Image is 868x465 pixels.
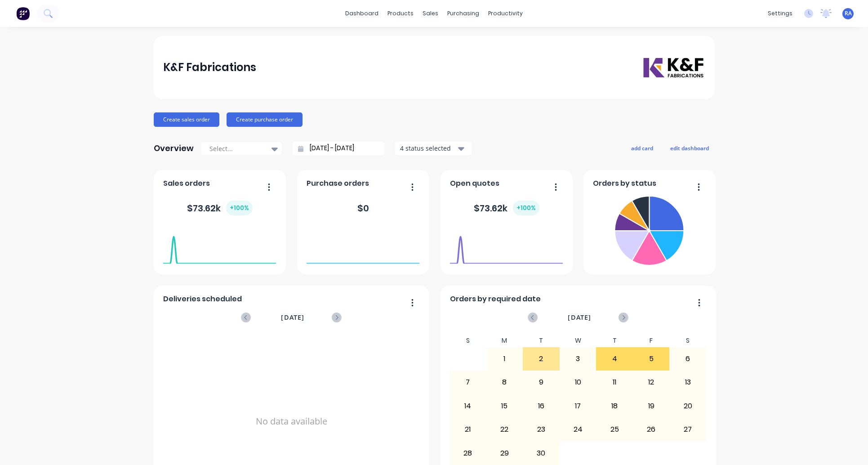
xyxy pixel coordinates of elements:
[625,142,659,154] button: add card
[523,418,559,441] div: 23
[596,334,633,347] div: T
[633,395,669,417] div: 19
[523,395,559,417] div: 16
[560,348,596,370] div: 3
[633,418,669,441] div: 26
[450,442,486,464] div: 28
[633,348,669,370] div: 5
[163,58,256,76] div: K&F Fabrications
[307,178,369,189] span: Purchase orders
[633,334,670,347] div: F
[568,313,591,322] span: [DATE]
[450,371,486,393] div: 7
[664,142,715,154] button: edit dashboard
[474,201,539,215] div: $ 73.62k
[593,178,656,189] span: Orders by status
[484,7,527,20] div: productivity
[486,334,523,347] div: M
[450,395,486,417] div: 14
[523,334,560,347] div: T
[596,348,632,370] div: 4
[560,371,596,393] div: 10
[763,7,797,20] div: settings
[487,371,523,393] div: 8
[383,7,418,20] div: products
[670,348,706,370] div: 6
[560,334,596,347] div: W
[187,201,253,215] div: $ 73.62k
[670,395,706,417] div: 20
[633,371,669,393] div: 12
[487,348,523,370] div: 1
[341,7,383,20] a: dashboard
[523,348,559,370] div: 2
[487,442,523,464] div: 29
[560,418,596,441] div: 24
[357,201,369,215] div: $ 0
[513,201,539,215] div: + 100 %
[163,178,210,189] span: Sales orders
[487,418,523,441] div: 22
[443,7,484,20] div: purchasing
[450,178,499,189] span: Open quotes
[670,371,706,393] div: 13
[154,139,194,157] div: Overview
[16,7,30,20] img: Factory
[487,395,523,417] div: 15
[450,334,486,347] div: S
[281,313,304,322] span: [DATE]
[845,9,852,18] span: RA
[154,112,219,127] button: Create sales order
[523,371,559,393] div: 9
[642,57,705,79] img: K&F Fabrications
[670,418,706,441] div: 27
[596,371,632,393] div: 11
[596,418,632,441] div: 25
[418,7,443,20] div: sales
[227,112,303,127] button: Create purchase order
[596,395,632,417] div: 18
[523,442,559,464] div: 30
[560,395,596,417] div: 17
[450,418,486,441] div: 21
[400,143,457,153] div: 4 status selected
[226,201,253,215] div: + 100 %
[395,142,472,155] button: 4 status selected
[669,334,706,347] div: S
